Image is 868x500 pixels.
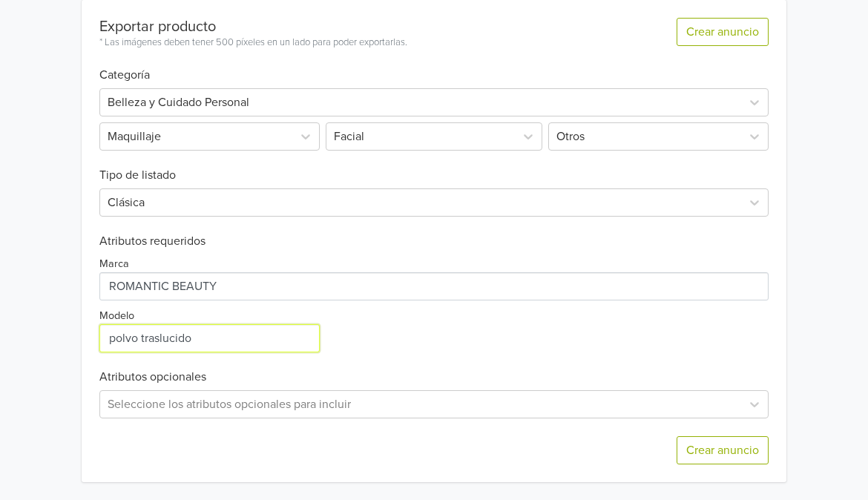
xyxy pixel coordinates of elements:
[99,36,407,50] div: * Las imágenes deben tener 500 píxeles en un lado para poder exportarlas.
[99,18,407,36] div: Exportar producto
[99,256,129,272] label: Marca
[677,436,769,464] button: Crear anuncio
[99,50,769,82] h6: Categoría
[99,308,134,324] label: Modelo
[99,151,769,182] h6: Tipo de listado
[99,370,769,384] h6: Atributos opcionales
[99,234,769,249] h6: Atributos requeridos
[677,18,769,46] button: Crear anuncio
